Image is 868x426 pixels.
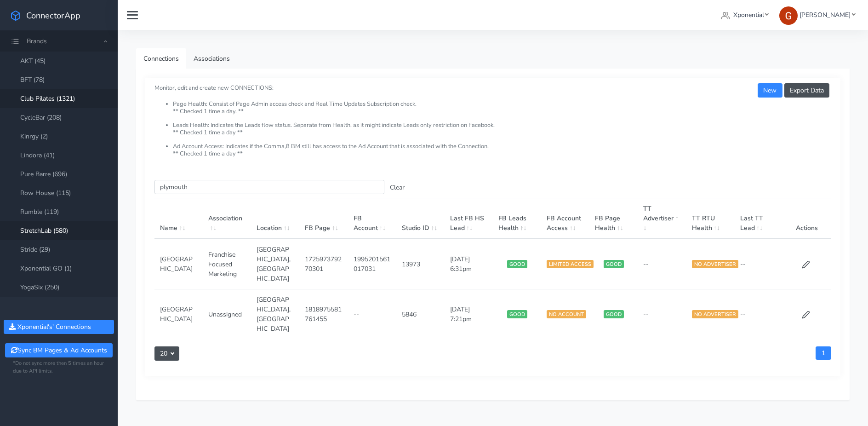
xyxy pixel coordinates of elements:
[638,198,686,239] th: TT Advertiser
[13,360,105,375] small: *Do not sync more then 5 times an hour due to API limits.
[299,289,348,340] td: 1818975581761455
[507,310,527,318] span: GOOD
[692,260,738,268] span: NO ADVERTISER
[733,11,764,19] span: Xponential
[779,6,798,25] img: Greg Clemmons
[396,239,445,289] td: 13973
[638,289,686,340] td: --
[251,289,299,340] td: [GEOGRAPHIC_DATA],[GEOGRAPHIC_DATA]
[638,239,686,289] td: --
[445,239,493,289] td: [DATE] 6:31pm
[547,260,594,268] span: LIMITED ACCESS
[604,260,624,268] span: GOOD
[136,48,186,69] a: Connections
[26,10,80,21] span: ConnectorApp
[299,239,348,289] td: 172597379270301
[4,320,114,334] button: Xponential's' Connections
[692,310,738,318] span: NO ADVERTISER
[348,198,396,239] th: FB Account
[299,198,348,239] th: FB Page
[799,11,851,19] span: [PERSON_NAME]
[173,143,831,157] li: Ad Account Access: Indicates if the Comma,8 BM still has access to the Ad Account that is associa...
[154,198,203,239] th: Name
[154,239,203,289] td: [GEOGRAPHIC_DATA]
[154,76,831,157] small: Monitor, edit and create new CONNECTIONS:
[735,239,783,289] td: --
[348,239,396,289] td: 1995201561017031
[493,198,541,239] th: FB Leads Health
[154,180,384,194] input: enter text you want to search
[507,260,527,268] span: GOOD
[251,239,299,289] td: [GEOGRAPHIC_DATA],[GEOGRAPHIC_DATA]
[154,289,203,340] td: [GEOGRAPHIC_DATA]
[735,289,783,340] td: --
[589,198,638,239] th: FB Page Health
[154,346,179,361] button: 20
[203,239,251,289] td: Franchise Focused Marketing
[396,289,445,340] td: 5846
[783,198,831,239] th: Actions
[251,198,299,239] th: Location
[173,122,831,143] li: Leads Health: Indicates the Leads flow status. Separate from Health, as it might indicate Leads o...
[445,198,493,239] th: Last FB HS Lead
[173,101,831,122] li: Page Health: Consist of Page Admin access check and Real Time Updates Subscription check. ** Chec...
[547,310,586,318] span: NO ACCOUNT
[348,289,396,340] td: --
[27,37,47,46] span: Brands
[5,343,112,357] button: Sync BM Pages & Ad Accounts
[541,198,589,239] th: FB Account Access
[784,83,829,98] button: Export Data
[186,48,237,69] a: Associations
[718,6,772,23] a: Xponential
[203,289,251,340] td: Unassigned
[776,6,859,23] a: [PERSON_NAME]
[686,198,735,239] th: TT RTU Health
[396,198,445,239] th: Studio ID
[758,83,782,98] button: New
[604,310,624,318] span: GOOD
[735,198,783,239] th: Last TT Lead
[384,180,410,195] button: Clear
[445,289,493,340] td: [DATE] 7:21pm
[203,198,251,239] th: Association
[816,346,831,360] a: 1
